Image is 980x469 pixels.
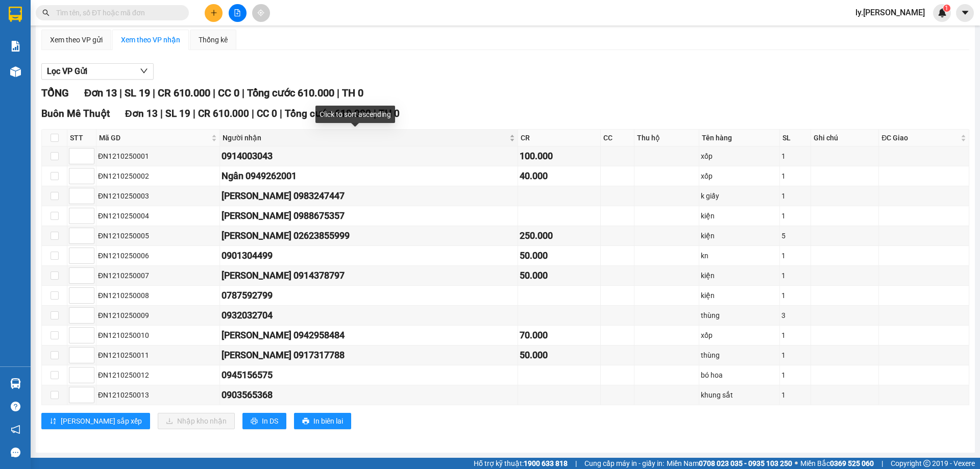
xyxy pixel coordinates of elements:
img: solution-icon [10,41,21,52]
span: Mã GD [99,132,209,143]
div: 1 [781,210,809,221]
th: STT [67,130,96,146]
div: ĐN1210250006 [98,250,218,261]
span: | [160,108,163,119]
span: CC 0 [257,108,277,119]
div: Click to sort ascending [315,106,395,123]
div: 1 [781,190,809,202]
span: ⚪️ [795,461,798,465]
span: | [193,108,195,119]
span: SL 19 [125,87,150,99]
div: 1 [781,151,809,162]
div: Thống kê [199,34,228,45]
span: Người nhận [223,132,507,143]
span: TH 0 [342,87,363,99]
span: Tổng cước 610.000 [247,87,334,99]
span: CR 610.000 [198,108,249,119]
div: ĐN1210250013 [98,389,218,401]
div: thùng [701,310,778,321]
div: 70.000 [520,328,599,342]
div: 1 [781,369,809,381]
td: ĐN1210250006 [96,246,220,266]
div: 0901304499 [222,249,516,263]
span: Buôn Mê Thuột [41,108,110,119]
img: logo-vxr [9,7,22,22]
div: 1 [781,170,809,182]
span: CR 610.000 [158,87,210,99]
td: ĐN1210250003 [96,186,220,206]
button: plus [205,4,223,22]
div: 0903565368 [222,388,516,402]
div: 1 [781,389,809,401]
button: downloadNhập kho nhận [158,413,235,429]
span: plus [210,9,217,16]
span: In biên lai [313,415,343,427]
div: ĐN1210250005 [98,230,218,241]
th: SL [780,130,811,146]
span: search [42,9,50,16]
span: Miền Nam [667,458,792,469]
div: 250.000 [520,229,599,243]
span: printer [302,417,309,426]
span: | [153,87,155,99]
div: 1 [781,330,809,341]
div: [PERSON_NAME] 0983247447 [222,189,516,203]
span: file-add [234,9,241,16]
div: ĐN1210250004 [98,210,218,221]
div: thùng [701,350,778,361]
div: k giấy [701,190,778,202]
span: | [575,458,577,469]
span: notification [11,425,20,434]
span: In DS [262,415,278,427]
div: ĐN1210250001 [98,151,218,162]
div: bó hoa [701,369,778,381]
span: ly.[PERSON_NAME] [847,6,933,19]
button: Lọc VP Gửi [41,63,154,80]
span: SL 19 [165,108,190,119]
div: 5 [781,230,809,241]
img: icon-new-feature [938,8,947,17]
span: sort-ascending [50,417,57,426]
td: ĐN1210250004 [96,206,220,226]
img: warehouse-icon [10,66,21,77]
th: Tên hàng [699,130,780,146]
div: khung sắt [701,389,778,401]
span: | [881,458,883,469]
div: xốp [701,151,778,162]
div: ĐN1210250012 [98,369,218,381]
span: | [280,108,282,119]
div: kiện [701,290,778,301]
div: 50.000 [520,348,599,362]
span: down [140,67,148,75]
button: aim [252,4,270,22]
td: ĐN1210250005 [96,226,220,246]
th: Thu hộ [634,130,699,146]
div: [PERSON_NAME] 0988675357 [222,209,516,223]
span: printer [251,417,258,426]
td: ĐN1210250002 [96,166,220,186]
sup: 1 [943,5,950,12]
div: kiện [701,210,778,221]
span: [PERSON_NAME] sắp xếp [61,415,142,427]
td: ĐN1210250009 [96,306,220,326]
span: | [242,87,244,99]
img: warehouse-icon [10,378,21,389]
div: xốp [701,170,778,182]
div: 1 [781,290,809,301]
span: Lọc VP Gửi [47,65,87,78]
span: question-circle [11,402,20,411]
span: | [252,108,254,119]
div: 50.000 [520,268,599,283]
span: 1 [945,5,948,12]
div: [PERSON_NAME] 0917317788 [222,348,516,362]
div: [PERSON_NAME] 0914378797 [222,268,516,283]
div: 1 [781,250,809,261]
td: ĐN1210250001 [96,146,220,166]
div: [PERSON_NAME] 0942958484 [222,328,516,342]
div: Xem theo VP nhận [121,34,180,45]
span: TỔNG [41,87,69,99]
span: | [213,87,215,99]
div: kiện [701,270,778,281]
div: Xem theo VP gửi [50,34,103,45]
button: caret-down [956,4,974,22]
